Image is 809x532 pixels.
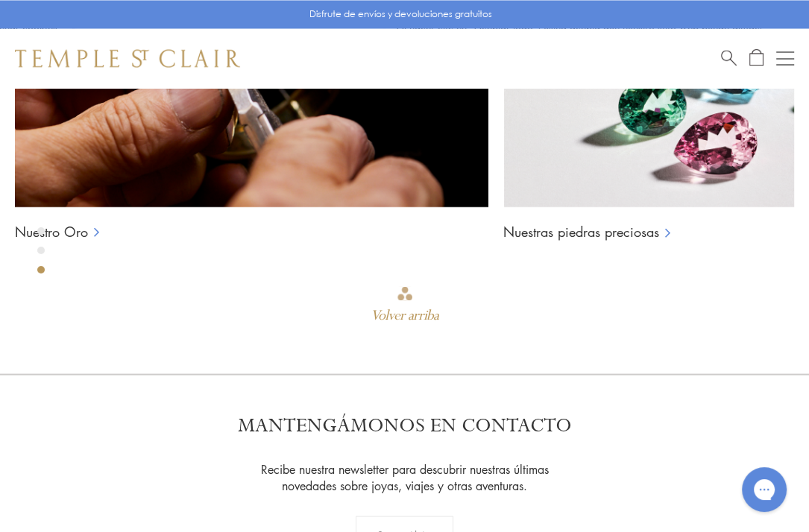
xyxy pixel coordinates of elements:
[371,305,438,324] font: Volver arriba
[261,460,549,493] font: Recibe nuestra newsletter para descubrir nuestras últimas novedades sobre joyas, viajes y otras a...
[309,8,492,19] font: Disfrute de envíos y devoluciones gratuitos
[721,48,737,67] a: Buscar
[749,48,764,67] a: Bolsa de compras abierta
[15,49,240,67] img: Templo de Santa Clara
[15,222,88,240] a: Nuestro Oro
[776,49,794,67] button: Abrir navegación
[37,224,45,285] div: Navegación por la galería de productos
[238,412,572,438] font: MANTENGÁMONOS EN CONTACTO
[734,462,794,517] iframe: Gorgias, mensajería de chat en vivo
[503,222,659,240] a: Nuestras piedras preciosas
[371,285,438,329] div: Ir arriba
